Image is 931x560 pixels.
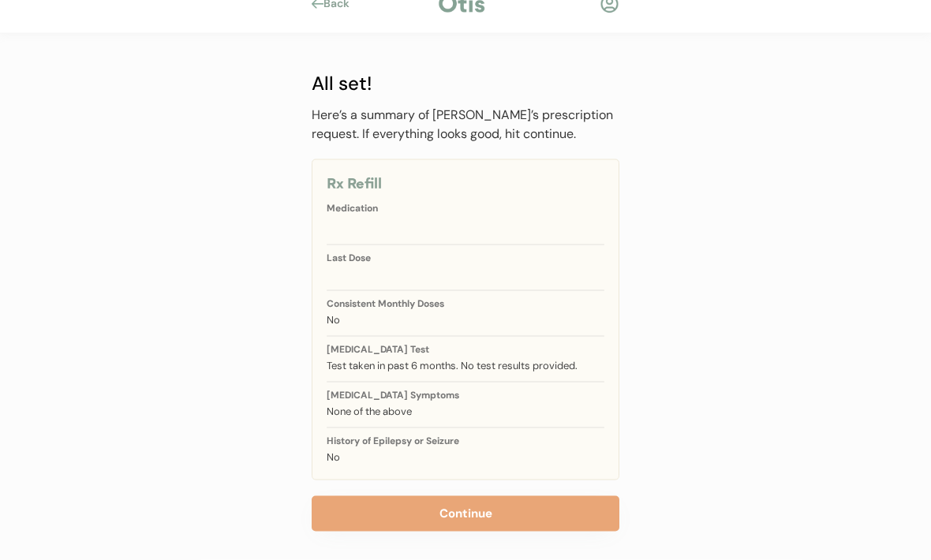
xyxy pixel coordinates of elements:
[312,106,619,144] div: Here’s a summary of [PERSON_NAME]’s prescription request. If everything looks good, hit continue.
[312,69,619,98] div: All set!
[327,358,604,374] div: Test taken in past 6 months. No test results provided.
[327,436,604,446] div: History of Epilepsy or Seizure
[327,312,604,328] div: No
[327,450,604,465] div: No
[327,390,604,400] div: [MEDICAL_DATA] Symptoms
[327,253,604,263] div: Last Dose
[312,496,619,532] button: Continue
[327,345,604,354] div: [MEDICAL_DATA] Test
[327,299,604,308] div: Consistent Monthly Doses
[327,203,604,213] div: Medication
[327,404,604,420] div: None of the above
[327,174,604,196] div: Rx Refill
